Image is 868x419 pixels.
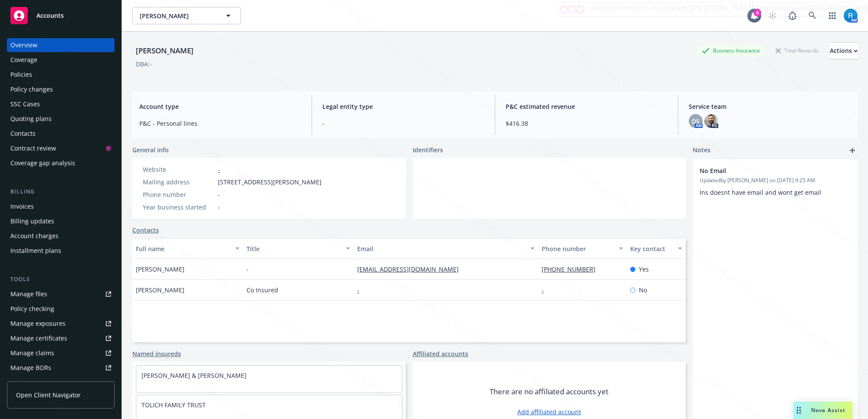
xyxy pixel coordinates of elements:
[10,97,40,111] div: SSC Cases
[132,238,243,259] button: Full name
[693,145,710,156] span: Notes
[10,346,54,360] div: Manage claims
[357,244,525,253] div: Email
[140,11,215,20] span: [PERSON_NAME]
[7,275,115,284] div: Tools
[627,238,686,259] button: Key contact
[753,9,761,16] div: 4
[7,97,115,111] a: SSC Cases
[793,402,852,419] button: Nova Assist
[36,12,64,19] span: Accounts
[354,238,538,259] button: Email
[542,265,602,273] a: [PHONE_NUMBER]
[413,145,443,154] span: Identifiers
[136,265,184,274] span: [PERSON_NAME]
[413,349,468,358] a: Affiliated accounts
[10,317,66,331] div: Manage exposures
[7,187,115,196] div: Billing
[141,401,206,409] a: TOLICH FAMILY TRUST
[700,177,851,184] span: Updated by [PERSON_NAME] on [DATE] 9:25 AM
[10,287,47,301] div: Manage files
[7,229,115,243] a: Account charges
[10,68,32,82] div: Policies
[247,244,341,253] div: Title
[10,112,52,126] div: Quoting plans
[10,214,54,228] div: Billing updates
[10,53,37,67] div: Coverage
[139,102,301,111] span: Account type
[692,117,700,126] span: DS
[771,45,823,56] div: Total Rewards
[7,53,115,67] a: Coverage
[357,265,466,273] a: [EMAIL_ADDRESS][DOMAIN_NAME]
[218,190,220,199] span: -
[132,145,169,154] span: General info
[7,346,115,360] a: Manage claims
[697,45,764,56] div: Business Insurance
[7,141,115,155] a: Contract review
[16,390,81,399] span: Open Client Navigator
[7,38,115,52] a: Overview
[784,7,801,24] a: Report a Bug
[7,82,115,96] a: Policy changes
[10,331,67,345] div: Manage certificates
[506,119,667,128] span: $416.38
[793,402,804,419] div: Drag to move
[506,102,667,111] span: P&C estimated revenue
[10,156,75,170] div: Coverage gap analysis
[689,102,851,111] span: Service team
[7,200,115,213] a: Invoices
[10,361,51,375] div: Manage BORs
[322,102,484,111] span: Legal entity type
[517,407,581,416] a: Add affiliated account
[247,285,278,295] span: Co Insured
[830,42,858,59] button: Actions
[247,265,249,274] span: -
[7,317,115,331] span: Manage exposures
[764,7,781,24] a: Start snowing
[7,331,115,345] a: Manage certificates
[218,165,220,173] a: -
[7,156,115,170] a: Coverage gap analysis
[490,386,608,397] span: There are no affiliated accounts yet
[538,238,627,259] button: Phone number
[10,82,53,96] div: Policy changes
[136,59,152,69] div: DBA: -
[630,244,673,253] div: Key contact
[7,361,115,375] a: Manage BORs
[7,214,115,228] a: Billing updates
[218,203,220,212] span: -
[136,285,184,295] span: [PERSON_NAME]
[542,244,614,253] div: Phone number
[542,286,551,294] a: -
[357,286,366,294] a: -
[7,112,115,126] a: Quoting plans
[143,165,214,174] div: Website
[7,244,115,258] a: Installment plans
[10,141,56,155] div: Contract review
[700,188,821,196] span: Ins doesnt have email and wont get email
[639,285,647,295] span: No
[143,177,214,187] div: Mailing address
[824,7,841,24] a: Switch app
[7,3,115,28] a: Accounts
[243,238,354,259] button: Title
[141,371,247,380] a: [PERSON_NAME] & [PERSON_NAME]
[7,68,115,82] a: Policies
[847,145,858,156] a: add
[139,119,301,128] span: P&C - Personal lines
[804,7,821,24] a: Search
[132,45,197,56] div: [PERSON_NAME]
[132,349,181,358] a: Named insureds
[7,302,115,316] a: Policy checking
[322,119,484,128] span: -
[132,7,241,24] button: [PERSON_NAME]
[218,177,322,187] span: [STREET_ADDRESS][PERSON_NAME]
[132,226,159,235] a: Contacts
[143,203,214,212] div: Year business started
[10,229,59,243] div: Account charges
[10,302,54,316] div: Policy checking
[10,244,61,258] div: Installment plans
[830,43,858,59] div: Actions
[143,190,214,199] div: Phone number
